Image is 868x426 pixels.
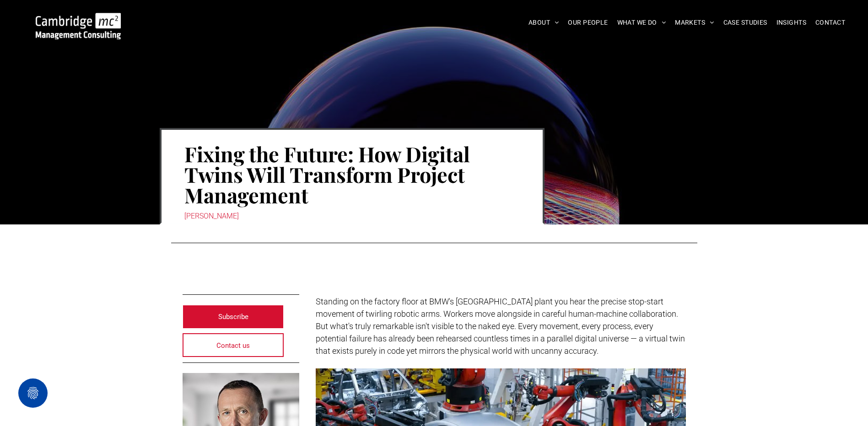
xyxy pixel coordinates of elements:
span: Standing on the factory floor at BMW's [GEOGRAPHIC_DATA] plant you hear the precise stop-start mo... [316,297,685,356]
a: INSIGHTS [772,16,811,30]
a: Subscribe [183,305,284,329]
a: CASE STUDIES [719,16,772,30]
a: MARKETS [670,16,718,30]
div: [PERSON_NAME] [184,210,520,223]
a: Your Business Transformed | Cambridge Management Consulting [36,14,121,24]
img: Go to Homepage [36,13,121,39]
a: Contact us [183,333,284,357]
a: WHAT WE DO [613,16,671,30]
a: OUR PEOPLE [563,16,612,30]
a: CONTACT [811,16,850,30]
h1: Fixing the Future: How Digital Twins Will Transform Project Management [184,143,520,206]
span: Contact us [216,334,250,357]
a: ABOUT [524,16,564,30]
span: Subscribe [218,305,248,328]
